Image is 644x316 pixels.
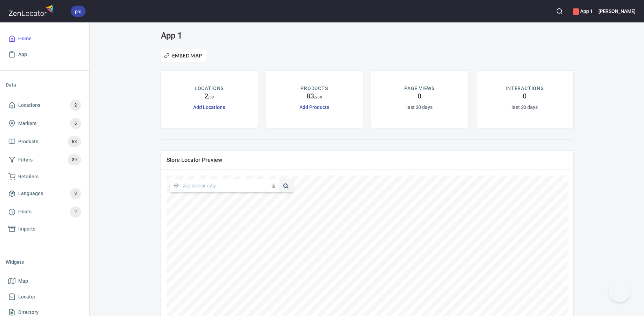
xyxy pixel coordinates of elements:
[6,76,84,93] li: Data
[18,172,39,181] span: Retailers
[70,208,81,216] span: 2
[68,156,81,164] span: 39
[598,4,636,19] button: [PERSON_NAME]
[609,281,630,302] iframe: Help Scout Beacon - Open
[161,31,293,41] h3: App 1
[195,85,224,92] p: LOCATIONS
[6,169,84,185] a: Retailers
[506,85,544,92] p: INTERACTIONS
[6,289,84,305] a: Locator
[70,101,81,109] span: 2
[573,7,593,15] h6: App 1
[18,50,27,59] span: App
[6,132,84,151] a: Products83
[6,185,84,203] a: Languages3
[598,7,636,15] h6: [PERSON_NAME]
[165,51,202,60] span: Embed Map
[18,156,33,164] span: Filters
[18,207,32,216] span: Hours
[6,221,84,237] a: Imports
[299,104,329,110] a: Add Products
[183,179,271,192] input: zipcode or city
[6,151,84,169] a: Filters39
[6,47,84,62] a: App
[18,119,36,128] span: Markers
[6,254,84,270] li: Widgets
[406,103,433,111] h6: last 30 days
[6,96,84,114] a: Locations2
[18,137,38,146] span: Products
[523,92,527,101] h4: 0
[18,101,40,110] span: Locations
[418,92,421,101] h4: 0
[70,119,81,128] span: 6
[204,92,208,101] h4: 2
[6,114,84,132] a: Markers6
[18,277,28,286] span: Map
[18,189,43,198] span: Languages
[71,8,86,15] span: pro
[6,203,84,221] a: Hours2
[70,190,81,198] span: 3
[404,85,435,92] p: PAGE VIEWS
[161,49,207,62] button: Embed Map
[193,104,225,110] a: Add Locations
[18,293,35,301] span: Locator
[6,31,84,47] a: Home
[167,156,568,164] span: Store Locator Preview
[71,6,86,17] div: pro
[314,95,322,100] p: / 200
[68,138,81,146] span: 83
[573,4,593,19] div: Manage your apps
[6,273,84,289] a: Map
[306,92,314,101] h4: 83
[18,225,35,233] span: Imports
[300,85,328,92] p: PRODUCTS
[8,3,55,18] img: zenlocator
[208,95,214,100] p: / 50
[511,103,538,111] h6: last 30 days
[18,34,32,43] span: Home
[573,8,579,15] button: color-F4625B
